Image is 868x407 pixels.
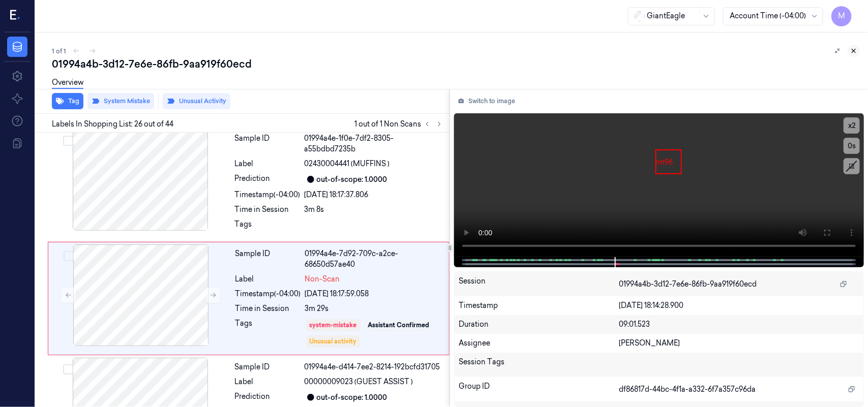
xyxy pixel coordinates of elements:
[63,136,73,146] button: Select row
[52,57,860,71] div: 01994a4b-3d12-7e6e-86fb-9aa919f60ecd
[354,118,445,130] span: 1 out of 1 Non Scans
[52,119,173,130] span: Labels In Shopping List: 26 out of 44
[163,93,230,109] button: Unusual Activity
[235,248,301,270] div: Sample ID
[305,248,443,270] div: 01994a4e-7d92-709c-a2ce-68650d57ae40
[310,337,357,346] div: Unusual activity
[235,289,301,299] div: Timestamp (-04:00)
[317,392,387,403] div: out-of-scope: 1.0000
[305,377,413,387] span: 00000009023 (GUEST ASSIST )
[235,303,301,314] div: Time in Session
[63,364,73,374] button: Select row
[305,274,340,285] span: Non-Scan
[305,362,443,372] div: 01994a4e-d414-7ee2-8214-192bcfd31705
[235,204,301,215] div: Time in Session
[235,190,301,200] div: Timestamp (-04:00)
[844,117,860,134] button: x2
[459,319,619,330] div: Duration
[459,338,619,349] div: Assignee
[317,174,387,185] div: out-of-scope: 1.0000
[368,321,430,330] div: Assistant Confirmed
[459,300,619,311] div: Timestamp
[52,77,83,89] a: Overview
[305,289,443,299] div: [DATE] 18:17:59.058
[305,133,443,154] div: 01994a4e-1f0e-7df2-8305-a55bdbd7235b
[619,338,859,349] div: [PERSON_NAME]
[619,319,859,330] div: 09:01.523
[459,381,619,397] div: Group ID
[235,391,301,403] div: Prediction
[619,279,757,290] span: 01994a4b-3d12-7e6e-86fb-9aa919f60ecd
[235,318,301,349] div: Tags
[305,303,443,314] div: 3m 29s
[235,362,301,372] div: Sample ID
[235,219,301,235] div: Tags
[235,159,301,169] div: Label
[235,274,301,285] div: Label
[310,321,357,330] div: system-mistake
[454,93,519,109] button: Switch to image
[87,93,154,109] button: System Mistake
[64,251,74,261] button: Select row
[52,47,66,55] span: 1 of 1
[235,173,301,185] div: Prediction
[619,384,756,395] span: df86817d-44bc-4f1a-a332-6f7a357c96da
[831,6,852,26] button: M
[619,300,859,311] div: [DATE] 18:14:28.900
[459,357,619,373] div: Session Tags
[52,93,83,109] button: Tag
[235,377,301,387] div: Label
[305,159,390,169] span: 02430004441 (MUFFINS )
[235,133,301,154] div: Sample ID
[305,204,443,215] div: 3m 8s
[844,138,860,154] button: 0s
[305,190,443,200] div: [DATE] 18:17:37.806
[459,276,619,292] div: Session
